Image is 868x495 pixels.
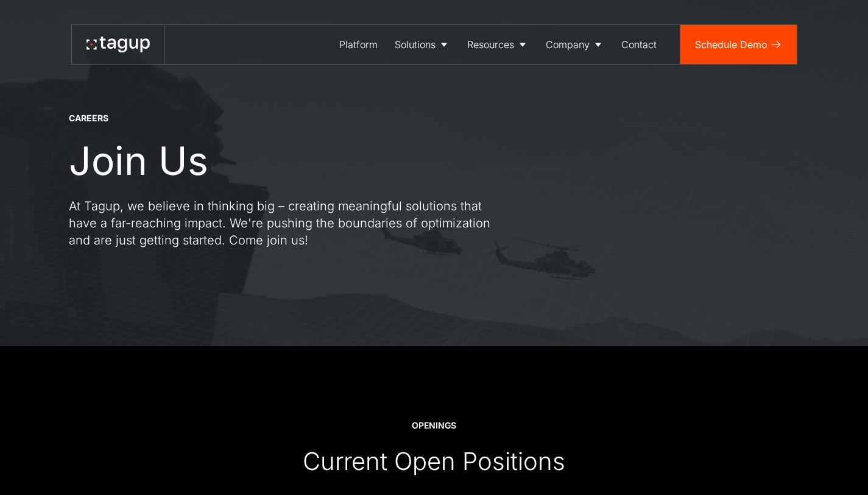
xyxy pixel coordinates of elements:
h1: Join Us [69,139,208,183]
div: CAREERS [69,112,108,124]
a: Platform [331,25,386,64]
div: OPENINGS [412,419,456,432]
div: Solutions [395,37,436,52]
div: Current Open Positions [303,446,565,477]
a: Schedule Demo [680,25,797,64]
p: At Tagup, we believe in thinking big – creating meaningful solutions that have a far-reaching imp... [69,198,507,249]
a: Resources [459,25,537,64]
div: Contact [621,37,657,52]
div: Schedule Demo [695,37,767,52]
div: Platform [339,37,378,52]
a: Company [537,25,613,64]
div: Resources [467,37,514,52]
a: Solutions [386,25,459,64]
a: Contact [613,25,665,64]
div: Company [546,37,590,52]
